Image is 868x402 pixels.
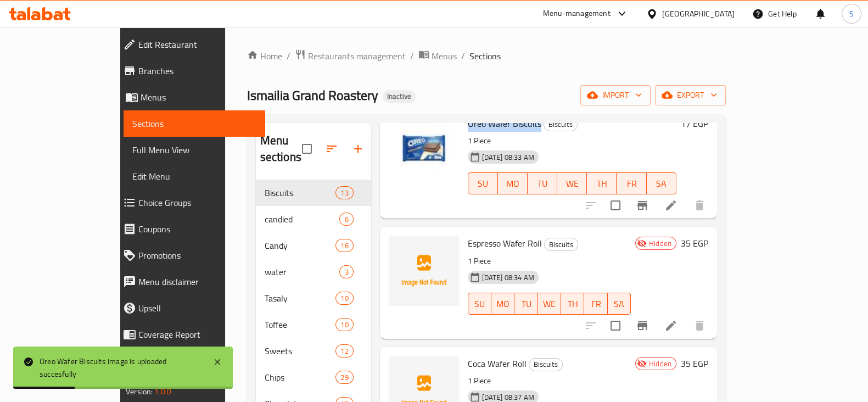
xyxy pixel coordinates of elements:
[260,132,302,165] h2: Menu sections
[655,85,726,105] button: export
[114,84,265,110] a: Menus
[138,249,256,262] span: Promotions
[124,110,265,137] a: Sections
[532,176,553,192] span: TU
[565,296,580,312] span: TH
[432,49,457,63] span: Menus
[468,355,527,372] span: Coca Wafer Roll
[256,180,371,206] div: Biscuits13
[584,293,607,315] button: FR
[138,328,256,341] span: Coverage Report
[647,172,676,194] button: SA
[529,358,562,371] span: Biscuits
[468,115,541,132] span: Oreo Wafer Biscuits
[496,296,510,312] span: MO
[389,116,459,186] img: Oreo Wafer Biscuits
[265,344,336,358] div: Sweets
[461,49,465,63] li: /
[247,83,378,108] span: Ismailia Grand Roastery
[473,296,487,312] span: SU
[114,189,265,216] a: Choice Groups
[491,293,514,315] button: MO
[265,318,336,331] span: Toffee
[681,356,708,371] h6: 35 EGP
[538,293,561,315] button: WE
[256,259,371,285] div: water3
[849,8,854,20] span: S
[336,320,352,330] span: 10
[410,49,414,63] li: /
[339,213,353,226] div: items
[138,275,256,288] span: Menu disclaimer
[335,344,353,358] div: items
[265,292,336,305] span: Tasaly
[114,58,265,84] a: Branches
[335,292,353,305] div: items
[335,186,353,199] div: items
[132,170,256,183] span: Edit Menu
[617,172,646,194] button: FR
[383,90,416,103] div: Inactive
[514,293,537,315] button: TU
[256,232,371,259] div: Candy16
[662,8,735,20] div: [GEOGRAPHIC_DATA]
[256,206,371,232] div: candied6
[138,38,256,51] span: Edit Restaurant
[256,338,371,364] div: Sweets12
[543,7,611,20] div: Menu-management
[124,137,265,163] a: Full Menu View
[389,236,459,306] img: Espresso Wafer Roll
[138,302,256,315] span: Upsell
[132,143,256,157] span: Full Menu View
[336,188,352,198] span: 13
[589,296,603,312] span: FR
[339,265,353,278] div: items
[295,137,318,160] span: Select all sections
[265,265,340,278] div: water
[340,267,352,277] span: 3
[154,384,171,399] span: 1.0.0
[335,318,353,331] div: items
[265,239,336,252] span: Candy
[383,92,416,101] span: Inactive
[686,312,713,339] button: delete
[529,358,563,371] div: Biscuits
[604,194,627,217] span: Select to update
[562,176,583,192] span: WE
[664,199,677,212] a: Edit menu item
[664,88,717,102] span: export
[629,312,656,339] button: Branch-specific-item
[557,172,587,194] button: WE
[265,213,340,226] span: candied
[561,293,584,315] button: TH
[265,186,336,199] span: Biscuits
[256,285,371,311] div: Tasaly10
[681,236,708,251] h6: 35 EGP
[265,371,336,384] span: Chips
[141,91,256,104] span: Menus
[587,172,617,194] button: TH
[40,355,202,380] div: Oreo Wafer Biscuits image is uploaded succesfully
[114,295,265,321] a: Upsell
[544,118,577,131] span: Biscuits
[335,239,353,252] div: items
[478,152,539,163] span: [DATE] 08:33 AM
[468,374,631,388] p: 1 Piece
[336,241,352,251] span: 16
[468,254,631,268] p: 1 Piece
[604,314,627,337] span: Select to update
[629,192,656,219] button: Branch-specific-item
[126,384,153,399] span: Version:
[542,296,557,312] span: WE
[124,163,265,189] a: Edit Menu
[287,49,290,63] li: /
[114,269,265,295] a: Menu disclaimer
[580,85,651,105] button: import
[468,235,542,252] span: Espresso Wafer Roll
[340,214,352,225] span: 6
[502,176,523,192] span: MO
[247,49,726,63] nav: breadcrumb
[664,319,677,332] a: Edit menu item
